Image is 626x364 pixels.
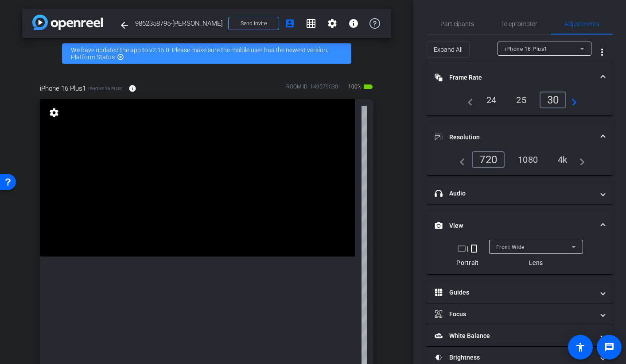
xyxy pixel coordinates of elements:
[456,243,479,254] div: |
[455,154,465,165] mat-icon: navigate_before
[427,211,613,240] mat-expansion-panel-header: View
[119,20,130,31] mat-icon: arrow_back
[566,95,577,105] mat-icon: navigate_next
[575,342,586,353] mat-icon: accessibility
[427,123,613,151] mat-expansion-panel-header: Resolution
[509,92,533,107] div: 25
[435,221,594,230] mat-panel-title: View
[348,18,359,29] mat-icon: info
[496,244,525,250] span: Front Wide
[597,47,607,57] mat-icon: more_vert
[440,21,474,27] span: Participants
[435,310,594,319] mat-panel-title: Focus
[427,240,613,274] div: View
[591,42,613,63] button: More Options for Adjustments Panel
[574,154,585,165] mat-icon: navigate_next
[469,243,479,254] mat-icon: crop_portrait
[480,92,503,107] div: 24
[427,92,613,115] div: Frame Rate
[435,73,594,82] mat-panel-title: Frame Rate
[456,258,479,267] div: Portrait
[427,183,613,204] mat-expansion-panel-header: Audio
[427,325,613,346] mat-expansion-panel-header: White Balance
[511,152,544,167] div: 1080
[241,20,267,27] span: Send invite
[40,84,86,93] span: iPhone 16 Plus1
[347,80,363,94] span: 100%
[284,18,295,29] mat-icon: account_box
[32,15,103,30] img: app-logo
[427,303,613,325] mat-expansion-panel-header: Focus
[427,42,470,57] button: Expand All
[48,107,60,118] mat-icon: settings
[435,133,594,142] mat-panel-title: Resolution
[551,152,574,167] div: 4k
[435,288,594,297] mat-panel-title: Guides
[135,15,223,32] span: 9862358795-[PERSON_NAME]
[327,18,338,29] mat-icon: settings
[434,41,463,58] span: Expand All
[435,189,594,198] mat-panel-title: Audio
[427,282,613,303] mat-expansion-panel-header: Guides
[564,21,599,27] span: Adjustments
[427,151,613,175] div: Resolution
[62,43,351,64] div: We have updated the app to v2.15.0. Please make sure the mobile user has the newest version.
[228,17,279,30] button: Send invite
[363,81,373,92] mat-icon: battery_std
[128,84,136,92] mat-icon: info
[501,21,537,27] span: Teleprompter
[604,342,614,353] mat-icon: message
[427,63,613,92] mat-expansion-panel-header: Frame Rate
[456,243,467,254] mat-icon: crop_landscape
[306,18,316,29] mat-icon: grid_on
[435,353,594,362] mat-panel-title: Brightness
[435,331,594,341] mat-panel-title: White Balance
[117,54,124,61] mat-icon: highlight_off
[88,85,122,92] span: iPhone 16 Plus
[505,46,548,52] span: iPhone 16 Plus1
[540,92,567,108] div: 30
[463,95,473,105] mat-icon: navigate_before
[71,54,115,61] a: Platform Status
[286,83,338,96] div: ROOM ID: 149579030
[472,151,505,168] div: 720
